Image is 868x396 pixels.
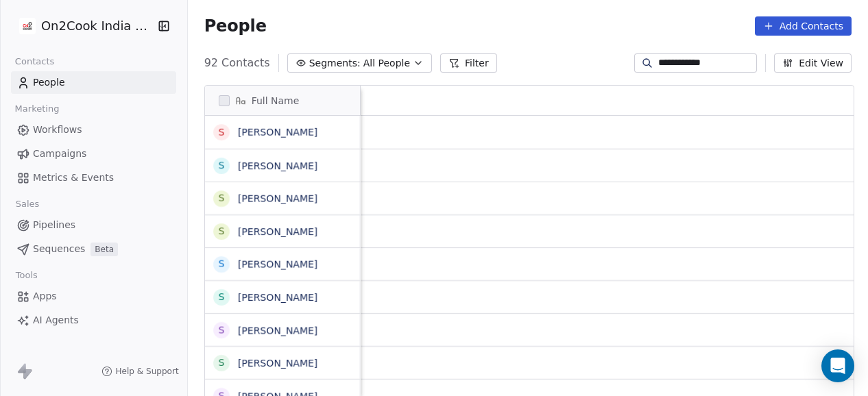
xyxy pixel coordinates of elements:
button: Edit View [774,53,852,73]
div: S [218,224,224,238]
span: Pipelines [33,218,75,232]
div: S [218,125,224,140]
div: S [218,323,224,337]
span: Sequences [33,242,85,256]
span: Contacts [9,51,60,72]
span: All People [363,56,410,71]
a: [PERSON_NAME] [238,292,317,303]
div: S [218,158,224,173]
div: S [218,257,224,271]
a: People [11,71,176,94]
span: Metrics & Events [33,171,114,185]
a: [PERSON_NAME] [238,226,317,237]
div: S [218,356,224,370]
a: [PERSON_NAME] [238,358,317,369]
a: AI Agents [11,309,176,332]
a: [PERSON_NAME] [238,193,317,204]
span: Campaigns [33,147,86,161]
span: People [204,16,267,36]
span: On2Cook India Pvt. Ltd. [41,17,154,35]
span: 92 Contacts [204,55,270,71]
a: Pipelines [11,214,176,236]
a: Metrics & Events [11,166,176,189]
span: Help & Support [115,366,178,377]
div: Open Intercom Messenger [821,349,854,382]
a: [PERSON_NAME] [238,160,317,171]
span: Marketing [9,99,65,119]
a: SequencesBeta [11,238,176,260]
div: Full Name [205,86,360,115]
img: on2cook%20logo-04%20copy.jpg [19,18,36,34]
button: On2Cook India Pvt. Ltd. [16,14,148,38]
span: Apps [33,289,57,304]
a: Workflows [11,119,176,141]
span: Tools [10,265,43,286]
a: Apps [11,285,176,308]
a: Help & Support [101,366,178,377]
div: S [218,191,224,206]
span: Beta [91,243,118,256]
span: Sales [10,194,45,214]
button: Add Contacts [755,16,852,36]
div: S [218,290,224,304]
span: Full Name [252,94,300,108]
span: AI Agents [33,313,79,327]
span: People [33,75,65,90]
a: [PERSON_NAME] [238,325,317,336]
span: Workflows [33,123,82,137]
a: [PERSON_NAME] [238,259,317,270]
a: Campaigns [11,143,176,165]
a: [PERSON_NAME] [238,127,317,138]
span: Segments: [309,56,361,71]
button: Filter [440,53,497,73]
